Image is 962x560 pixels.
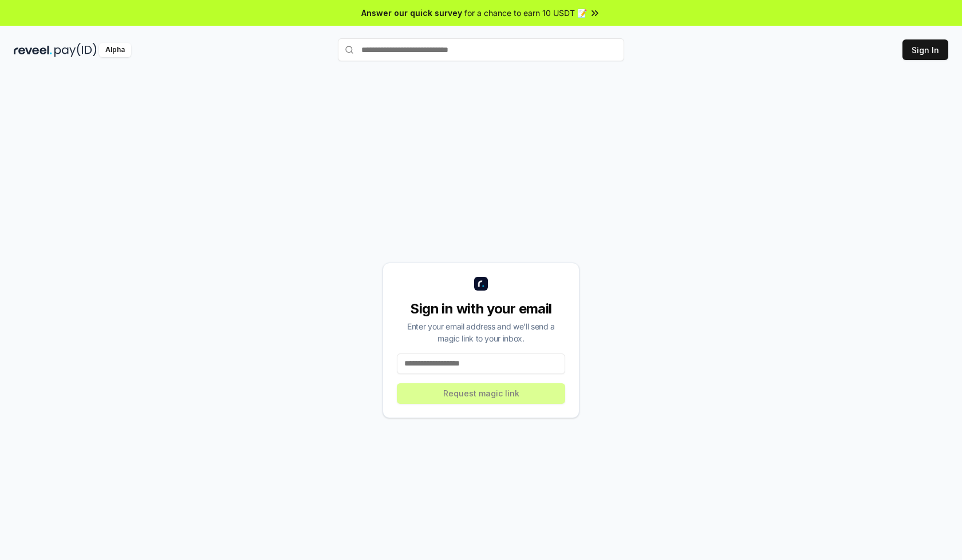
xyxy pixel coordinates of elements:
[14,43,52,57] img: reveel_dark
[464,7,587,19] span: for a chance to earn 10 USDT 📝
[902,39,948,60] button: Sign In
[397,300,565,318] div: Sign in with your email
[54,43,97,57] img: pay_id
[474,277,488,291] img: logo_small
[99,43,131,57] div: Alpha
[361,7,462,19] span: Answer our quick survey
[397,320,565,344] div: Enter your email address and we’ll send a magic link to your inbox.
